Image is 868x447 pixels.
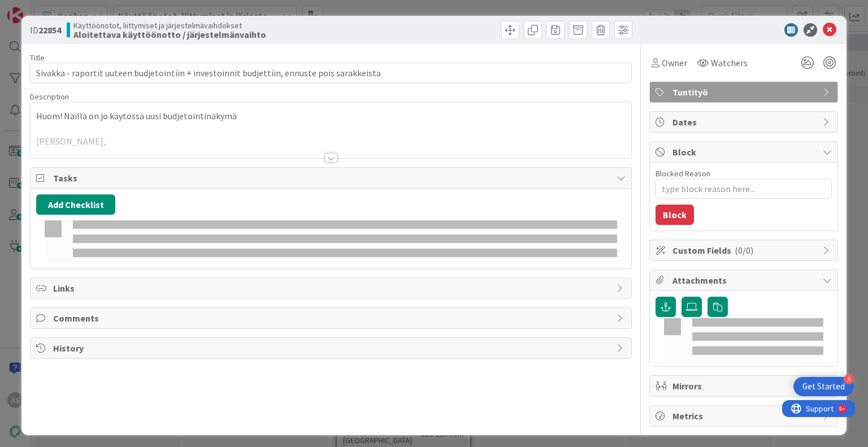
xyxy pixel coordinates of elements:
[57,5,63,14] div: 9+
[36,110,625,123] p: Huom! Näillä on jo käytössä uusi budjetointinäkymä
[36,194,115,215] button: Add Checklist
[53,311,610,325] span: Comments
[53,341,610,355] span: History
[24,2,51,15] span: Support
[735,245,753,256] span: ( 0/0 )
[73,30,266,39] b: Aloitettava käyttöönotto / järjestelmänvaihto
[30,53,45,63] label: Title
[672,274,817,287] span: Attachments
[73,21,266,30] span: Käyttöönotot, liittymiset ja järjestelmävaihdokset
[656,168,710,179] label: Blocked Reason
[672,379,817,393] span: Mirrors
[672,409,817,423] span: Metrics
[672,145,817,159] span: Block
[53,171,610,185] span: Tasks
[802,381,845,392] div: Get Started
[53,281,610,295] span: Links
[844,374,854,384] div: 4
[30,23,61,37] span: ID
[672,115,817,129] span: Dates
[30,92,69,102] span: Description
[793,377,854,396] div: Open Get Started checklist, remaining modules: 4
[672,244,817,257] span: Custom Fields
[38,24,61,36] b: 22854
[656,205,694,225] button: Block
[672,85,817,99] span: Tuntityö
[711,56,748,70] span: Watchers
[30,63,631,83] input: type card name here...
[662,56,687,70] span: Owner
